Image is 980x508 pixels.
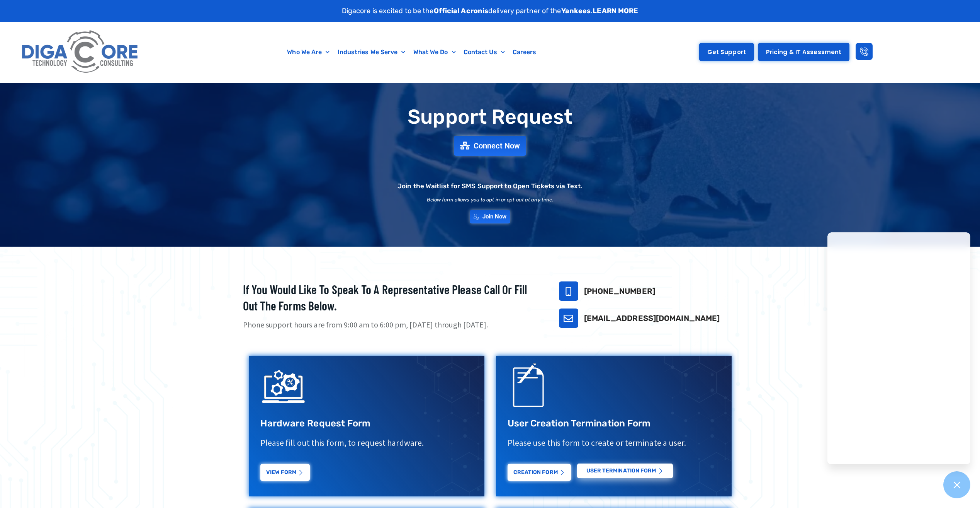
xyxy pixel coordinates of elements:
a: Contact Us [460,43,509,61]
span: USER Termination Form [586,468,656,474]
h2: Below form allows you to opt in or opt out at any time. [427,197,554,202]
span: Pricing & IT Assessment [766,49,841,55]
a: View Form [260,464,310,481]
h3: Hardware Request Form [260,418,473,430]
a: Get Support [699,43,754,61]
img: Digacore logo 1 [19,26,142,78]
a: [EMAIL_ADDRESS][DOMAIN_NAME] [584,314,720,323]
span: Join Now [482,214,507,220]
a: Join Now [470,210,511,223]
a: [PHONE_NUMBER] [584,286,655,296]
a: 732-646-5725 [559,281,578,301]
p: Phone support hours are from 9:00 am to 6:00 pm, [DATE] through [DATE]. [243,319,540,331]
a: Industries We Serve [334,43,409,61]
h3: User Creation Termination Form [508,418,720,430]
strong: Yankees [561,7,591,15]
a: What We Do [409,43,460,61]
img: IT Support Icon [260,363,307,410]
p: Please fill out this form, to request hardware. [260,437,473,448]
strong: Official Acronis [434,7,489,15]
span: Connect Now [474,142,520,150]
h2: Join the Waitlist for SMS Support to Open Tickets via Text. [397,183,583,189]
a: Careers [509,43,540,61]
a: Connect Now [454,136,526,156]
p: Digacore is excited to be the delivery partner of the . [342,6,639,16]
a: support@digacore.com [559,309,578,328]
span: Get Support [707,49,746,55]
img: Support Request Icon [508,363,554,410]
a: Creation Form [508,464,571,481]
h1: Support Request [224,106,757,128]
p: Please use this form to create or terminate a user. [508,437,720,448]
a: Who We Are [283,43,333,61]
h2: If you would like to speak to a representative please call or fill out the forms below. [243,281,540,314]
a: Pricing & IT Assessment [758,43,849,61]
iframe: Chatgenie Messenger [827,232,970,464]
nav: Menu [189,43,635,61]
a: USER Termination Form [577,464,673,478]
a: LEARN MORE [593,7,638,15]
